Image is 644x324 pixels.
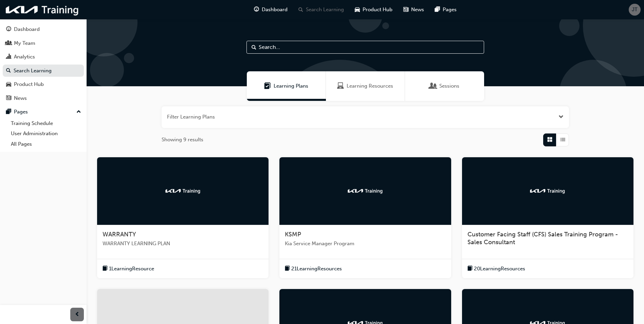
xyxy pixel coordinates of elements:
a: Learning ResourcesLearning Resources [326,71,405,101]
span: List [560,136,565,144]
img: kia-training [529,187,566,194]
a: pages-iconPages [429,3,462,17]
a: My Team [3,37,84,50]
span: car-icon [355,5,360,14]
button: book-icon1LearningResource [103,265,154,273]
button: DashboardMy TeamAnalyticsSearch LearningProduct HubNews [3,22,84,106]
div: Product Hub [14,80,44,88]
span: Sessions [439,82,459,90]
span: search-icon [298,5,303,14]
span: 21 Learning Resources [291,265,342,273]
a: All Pages [8,139,84,149]
a: search-iconSearch Learning [293,3,349,17]
button: book-icon20LearningResources [467,265,525,273]
div: My Team [14,39,35,47]
a: kia-trainingWARRANTYWARRANTY LEARNING PLANbook-icon1LearningResource [97,157,269,278]
span: guage-icon [6,26,11,33]
span: news-icon [403,5,408,14]
span: pages-icon [435,5,440,14]
button: book-icon21LearningResources [285,265,342,273]
span: search-icon [6,68,11,74]
span: news-icon [6,95,11,102]
span: JT [632,6,638,14]
a: Analytics [3,51,84,63]
img: kia-training [347,187,384,194]
span: Search Learning [306,6,344,14]
span: book-icon [103,265,108,273]
span: people-icon [6,40,11,47]
span: KSMP [285,231,301,238]
span: pages-icon [6,109,11,115]
button: JT [629,4,641,16]
a: Learning PlansLearning Plans [247,71,326,101]
span: WARRANTY LEARNING PLAN [103,240,263,248]
a: guage-iconDashboard [249,3,293,17]
a: kia-trainingKSMPKia Service Manager Programbook-icon21LearningResources [279,157,451,278]
a: News [3,92,84,105]
div: Pages [14,108,28,116]
span: News [411,6,424,14]
a: kia-trainingCustomer Facing Staff (CFS) Sales Training Program - Sales Consultantbook-icon20Learn... [462,157,633,278]
span: Dashboard [262,6,288,14]
a: Product Hub [3,78,84,91]
span: Learning Resources [347,82,393,90]
button: Pages [3,106,84,118]
a: car-iconProduct Hub [349,3,398,17]
span: Learning Resources [337,82,344,90]
a: Training Schedule [8,118,84,129]
span: Learning Plans [274,82,308,90]
span: Learning Plans [264,82,271,90]
div: Analytics [14,53,35,61]
span: prev-icon [75,310,80,319]
span: Product Hub [363,6,392,14]
span: WARRANTY [103,231,136,238]
div: News [14,94,27,102]
a: SessionsSessions [405,71,484,101]
img: kia-training [164,187,202,194]
a: Search Learning [3,65,84,77]
img: kia-training [3,3,81,17]
a: User Administration [8,128,84,139]
button: Open the filter [558,113,564,121]
span: 20 Learning Resources [474,265,525,273]
span: Pages [443,6,457,14]
a: Dashboard [3,23,84,36]
span: guage-icon [254,5,259,14]
input: Search... [246,41,484,54]
span: Kia Service Manager Program [285,240,445,248]
a: news-iconNews [398,3,429,17]
span: 1 Learning Resource [109,265,154,273]
span: Grid [547,136,552,144]
div: Dashboard [14,25,40,33]
span: up-icon [76,108,81,116]
span: book-icon [285,265,290,273]
span: car-icon [6,82,11,88]
span: Showing 9 results [162,136,203,144]
span: Sessions [430,82,437,90]
span: Customer Facing Staff (CFS) Sales Training Program - Sales Consultant [467,231,618,246]
span: chart-icon [6,54,11,60]
span: book-icon [467,265,473,273]
span: Search [252,43,256,51]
